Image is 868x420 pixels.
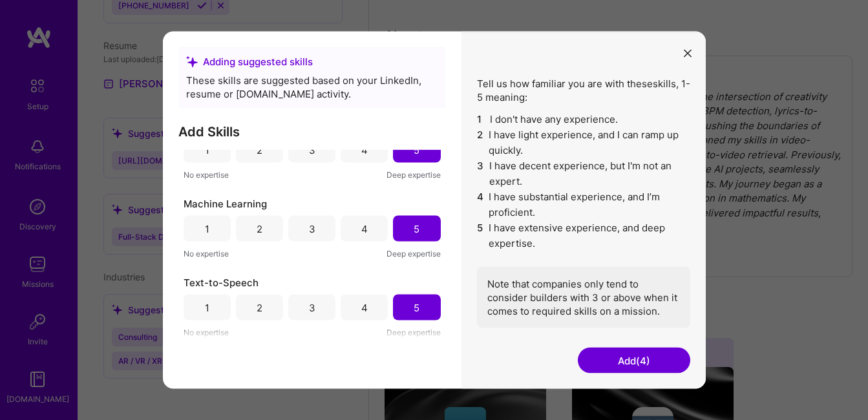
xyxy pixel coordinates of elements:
[414,222,419,235] div: 5
[386,168,441,182] span: Deep expertise
[257,300,262,314] div: 2
[361,222,368,235] div: 4
[184,276,259,289] span: Text-to-Speech
[477,77,690,328] div: Tell us how familiar you are with these skills , 1-5 meaning:
[205,300,209,314] div: 1
[205,222,209,235] div: 1
[578,348,690,373] button: Add(4)
[186,56,198,67] i: icon SuggestedTeams
[684,49,692,57] i: icon Close
[477,112,690,127] li: I don't have any experience.
[361,143,368,156] div: 4
[257,143,262,156] div: 2
[386,247,441,260] span: Deep expertise
[257,222,262,235] div: 2
[178,124,446,140] h3: Add Skills
[477,112,485,127] span: 1
[414,300,419,314] div: 5
[309,143,315,156] div: 3
[184,197,267,211] span: Machine Learning
[186,55,438,68] div: Adding suggested skills
[477,158,690,189] li: I have decent experience, but I'm not an expert.
[477,189,690,220] li: I have substantial experience, and I’m proficient.
[205,143,209,156] div: 1
[186,74,438,101] div: These skills are suggested based on your LinkedIn, resume or [DOMAIN_NAME] activity.
[309,300,315,314] div: 3
[414,143,419,156] div: 5
[184,326,229,339] span: No expertise
[163,32,706,389] div: modal
[184,168,229,182] span: No expertise
[477,127,690,158] li: I have light experience, and I can ramp up quickly.
[477,158,484,189] span: 3
[184,247,229,260] span: No expertise
[477,220,690,251] li: I have extensive experience, and deep expertise.
[386,326,441,339] span: Deep expertise
[309,222,315,235] div: 3
[477,220,484,251] span: 5
[477,189,484,220] span: 4
[477,127,484,158] span: 2
[361,300,368,314] div: 4
[477,267,690,328] div: Note that companies only tend to consider builders with 3 or above when it comes to required skil...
